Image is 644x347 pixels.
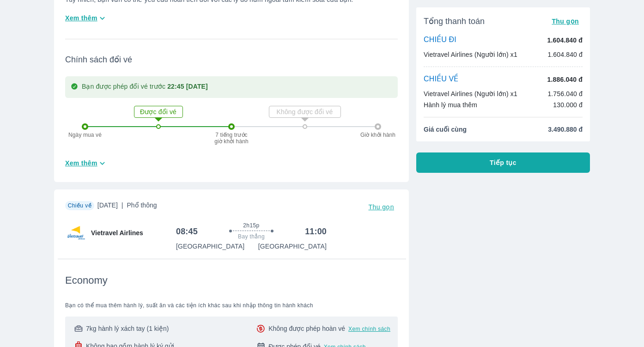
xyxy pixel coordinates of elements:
[424,125,467,134] span: Giá cuối cùng
[238,233,265,240] span: Bay thẳng
[176,242,244,251] p: [GEOGRAPHIC_DATA]
[368,203,394,211] span: Thu gọn
[61,11,111,26] button: Xem thêm
[176,226,198,237] h6: 08:45
[547,75,583,84] p: 1.886.040 đ
[424,35,456,45] p: CHIỀU ĐI
[65,274,108,287] span: Economy
[243,222,259,229] span: 2h15p
[365,201,398,213] button: Thu gọn
[547,50,583,59] p: 1.604.840 đ
[65,158,97,168] span: Xem thêm
[258,242,327,251] p: [GEOGRAPHIC_DATA]
[91,228,143,237] span: Vietravel Airlines
[122,201,123,209] span: |
[65,302,398,309] span: Bạn có thể mua thêm hành lý, suất ăn và các tiện ích khác sau khi nhập thông tin hành khách
[348,325,390,333] button: Xem chính sách
[68,202,91,209] span: Chiều về
[61,156,111,171] button: Xem thêm
[547,89,583,98] p: 1.756.040 đ
[135,107,182,116] p: Được đổi vé
[167,83,208,90] strong: 22:45 [DATE]
[490,158,516,167] span: Tiếp tục
[270,107,340,116] p: Không được đổi vé
[213,132,250,145] p: 7 tiếng trước giờ khởi hành
[424,100,477,110] p: Hành lý mua thêm
[305,226,327,237] h6: 11:00
[82,82,208,92] p: Bạn được phép đổi vé trước
[357,132,399,138] p: Giờ khởi hành
[424,16,485,27] span: Tổng thanh toán
[424,50,517,59] p: Vietravel Airlines (Người lớn) x1
[424,89,517,98] p: Vietravel Airlines (Người lớn) x1
[127,201,157,209] span: Phổ thông
[547,36,583,45] p: 1.604.840 đ
[552,18,579,25] span: Thu gọn
[416,152,590,173] button: Tiếp tục
[268,324,345,333] span: Không được phép hoàn vé
[553,100,583,110] p: 130.000 đ
[548,125,583,134] span: 3.490.880 đ
[65,13,97,23] span: Xem thêm
[65,54,398,65] span: Chính sách đổi vé
[86,324,169,333] span: 7kg hành lý xách tay (1 kiện)
[424,74,459,85] p: CHIỀU VỀ
[548,15,583,28] button: Thu gọn
[97,201,157,213] span: [DATE]
[64,132,106,138] p: Ngày mua vé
